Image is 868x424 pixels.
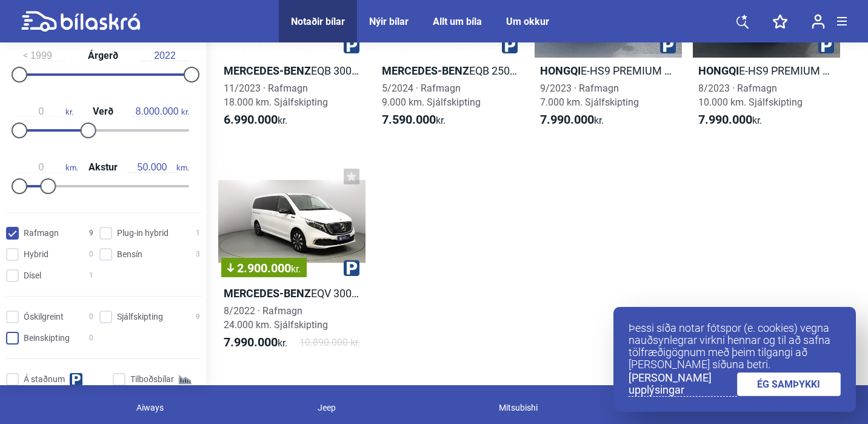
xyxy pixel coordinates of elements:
[693,64,840,78] h2: E-HS9 PREMIUM 99KWH
[24,332,70,345] span: Beinskipting
[369,16,409,27] a: Nýir bílar
[117,311,163,323] span: Sjálfskipting
[224,335,287,350] span: kr.
[224,287,311,300] b: Mercedes-Benz
[299,335,360,350] span: 10.890.000 kr.
[89,269,93,282] span: 1
[24,373,65,386] span: Á staðnum
[540,113,604,127] span: kr.
[737,372,841,396] a: ÉG SAMÞYKKI
[89,311,93,323] span: 0
[382,64,469,77] b: Mercedes-Benz
[24,311,64,323] span: Óskilgreint
[535,64,682,78] h2: E-HS9 PREMIUM 99KWH
[218,286,366,300] h2: EQV 300 PURE
[227,262,301,274] span: 2.900.000
[218,163,366,361] a: 2.900.000kr.Mercedes-BenzEQV 300 PURE8/2022 · Rafmagn24.000 km. Sjálfskipting7.990.000kr.10.890.0...
[382,112,436,127] b: 7.590.000
[344,38,359,53] img: parking.png
[493,397,674,418] div: Mitsubishi
[89,227,93,240] span: 9
[540,112,594,127] b: 7.990.000
[312,397,493,418] div: Jeep
[376,64,524,78] h2: EQB 250 PROGRESSIVE
[382,82,481,108] span: 5/2024 · Rafmagn 9.000 km. Sjálfskipting
[291,16,345,27] a: Notaðir bílar
[17,106,73,117] span: kr.
[629,322,841,371] p: Þessi síða notar fótspor (e. cookies) vegna nauðsynlegrar virkni hennar og til að safna tölfræðig...
[502,38,518,53] img: parking.png
[85,51,121,61] span: Árgerð
[540,82,639,108] span: 9/2023 · Rafmagn 7.000 km. Sjálfskipting
[291,263,301,275] span: kr.
[433,16,482,27] a: Allt um bíla
[24,269,41,282] span: Dísel
[224,305,328,331] span: 8/2022 · Rafmagn 24.000 km. Sjálfskipting
[130,373,174,386] span: Tilboðsbílar
[698,64,739,77] b: Hongqi
[382,113,446,127] span: kr.
[506,16,549,27] a: Um okkur
[344,260,359,276] img: parking.png
[818,38,834,53] img: parking.png
[812,14,825,29] img: user-login.svg
[117,227,169,240] span: Plug-in hybrid
[224,82,328,108] span: 11/2023 · Rafmagn 18.000 km. Sjálfskipting
[629,372,737,397] a: [PERSON_NAME] upplýsingar
[196,227,200,240] span: 1
[133,106,189,117] span: kr.
[698,113,762,127] span: kr.
[24,248,48,261] span: Hybrid
[90,107,116,116] span: Verð
[17,162,78,173] span: km.
[128,162,189,173] span: km.
[224,64,311,77] b: Mercedes-Benz
[117,248,142,261] span: Bensín
[698,82,803,108] span: 8/2023 · Rafmagn 10.000 km. Sjálfskipting
[540,64,581,77] b: Hongqi
[660,38,676,53] img: parking.png
[224,112,278,127] b: 6.990.000
[698,112,752,127] b: 7.990.000
[196,248,200,261] span: 3
[224,113,287,127] span: kr.
[89,248,93,261] span: 0
[130,397,312,418] div: Aiways
[89,332,93,345] span: 0
[85,163,121,172] span: Akstur
[224,335,278,349] b: 7.990.000
[24,227,59,240] span: Rafmagn
[218,64,366,78] h2: EQB 300 4MATIC PROGRESSIVE
[196,311,200,323] span: 9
